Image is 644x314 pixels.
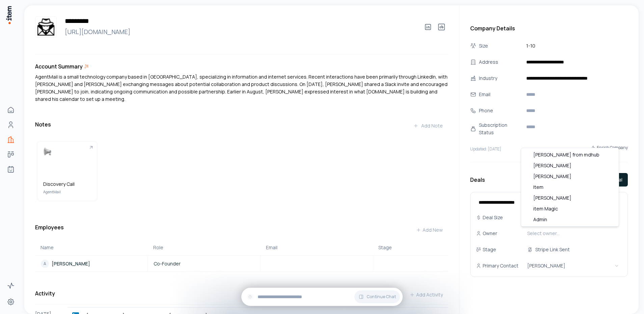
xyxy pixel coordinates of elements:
[533,162,571,169] span: [PERSON_NAME]
[533,173,571,180] span: [PERSON_NAME]
[533,184,543,191] span: Item
[533,205,558,212] span: item Magic
[533,151,599,158] span: [PERSON_NAME] from mdhub
[533,195,571,201] span: [PERSON_NAME]
[533,216,547,223] span: Admin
